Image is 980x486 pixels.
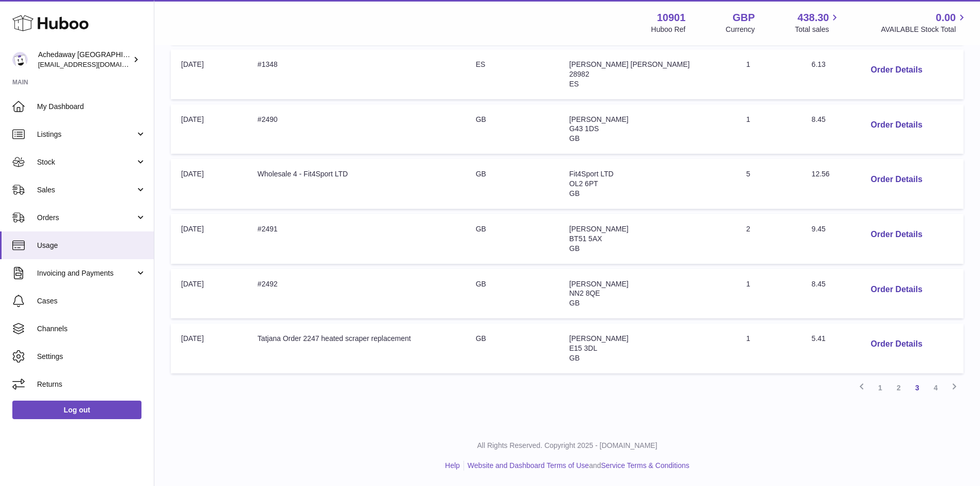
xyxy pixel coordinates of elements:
span: Sales [37,185,135,195]
td: 5 [736,159,801,209]
span: 5.41 [812,334,826,343]
td: #2491 [247,214,466,264]
td: 1 [736,104,801,154]
span: ES [569,80,579,88]
span: Total sales [795,25,841,34]
a: 4 [926,379,945,397]
span: 9.45 [812,225,826,233]
div: Huboo Ref [651,25,686,34]
td: Wholesale 4 - Fit4Sport LTD [247,159,466,209]
span: [PERSON_NAME] [569,115,629,123]
td: #2490 [247,104,466,154]
span: 12.56 [812,170,830,178]
button: Order Details [863,115,931,136]
span: Listings [37,130,135,139]
strong: 10901 [657,11,686,25]
button: Order Details [863,60,931,81]
span: 0.00 [936,11,956,25]
span: OL2 6PT [569,179,598,188]
span: GB [569,299,580,307]
span: Cases [37,296,146,306]
button: Order Details [863,279,931,300]
td: [DATE] [171,323,247,373]
td: 1 [736,323,801,373]
img: admin@newpb.co.uk [12,52,28,67]
span: GB [569,134,580,142]
td: 1 [736,269,801,319]
span: G43 1DS [569,124,599,133]
td: GB [466,104,559,154]
td: [DATE] [171,104,247,154]
span: Returns [37,380,146,389]
span: 8.45 [812,280,826,288]
a: 0.00 AVAILABLE Stock Total [881,11,968,34]
td: GB [466,159,559,209]
span: Usage [37,241,146,250]
td: [DATE] [171,269,247,319]
span: GB [569,354,580,362]
a: Website and Dashboard Terms of Use [468,461,589,470]
span: [PERSON_NAME] [569,225,629,233]
td: ES [466,49,559,99]
span: My Dashboard [37,102,146,112]
div: Currency [726,25,755,34]
span: [PERSON_NAME] [PERSON_NAME] [569,60,690,68]
span: GB [569,189,580,197]
p: All Rights Reserved. Copyright 2025 - [DOMAIN_NAME] [163,441,972,451]
a: 438.30 Total sales [795,11,841,34]
a: 1 [871,379,889,397]
span: Settings [37,352,146,362]
button: Order Details [863,169,931,190]
li: and [464,461,689,471]
span: E15 3DL [569,344,597,352]
span: [PERSON_NAME] [569,280,629,288]
a: 2 [889,379,908,397]
span: NN2 8QE [569,289,600,297]
a: Log out [12,401,141,419]
span: 8.45 [812,115,826,123]
span: 438.30 [797,11,829,25]
a: 3 [908,379,926,397]
span: Channels [37,324,146,334]
span: Invoicing and Payments [37,268,135,278]
span: [EMAIL_ADDRESS][DOMAIN_NAME] [38,60,151,68]
td: 1 [736,49,801,99]
button: Order Details [863,224,931,245]
td: GB [466,214,559,264]
strong: GBP [733,11,755,25]
span: 6.13 [812,60,826,68]
a: Service Terms & Conditions [601,461,689,470]
span: BT51 5AX [569,235,602,243]
div: Achedaway [GEOGRAPHIC_DATA] [38,50,131,69]
td: [DATE] [171,159,247,209]
span: Fit4Sport LTD [569,170,614,178]
td: Tatjana Order 2247 heated scraper replacement [247,323,466,373]
span: Orders [37,213,135,223]
span: 28982 [569,70,590,78]
td: GB [466,323,559,373]
td: #1348 [247,49,466,99]
span: GB [569,244,580,253]
td: 2 [736,214,801,264]
span: [PERSON_NAME] [569,334,629,343]
span: AVAILABLE Stock Total [881,25,968,34]
a: Help [445,461,460,470]
td: [DATE] [171,49,247,99]
span: Stock [37,157,135,167]
td: [DATE] [171,214,247,264]
button: Order Details [863,334,931,355]
td: GB [466,269,559,319]
td: #2492 [247,269,466,319]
